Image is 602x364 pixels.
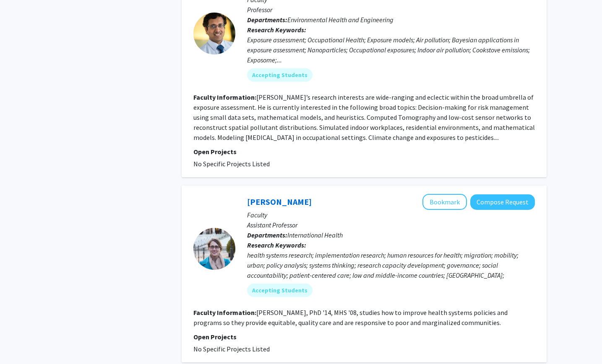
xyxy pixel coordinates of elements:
[193,332,535,342] p: Open Projects
[247,284,313,297] mat-chip: Accepting Students
[422,194,467,210] button: Add Ligia Paina to Bookmarks
[193,160,270,168] span: No Specific Projects Listed
[287,231,343,239] span: International Health
[247,220,535,230] p: Assistant Professor
[247,210,535,220] p: Faculty
[247,15,287,24] b: Departments:
[247,196,312,207] a: [PERSON_NAME]
[193,308,256,317] b: Faculty Information:
[566,326,596,358] iframe: Chat
[193,93,256,101] b: Faculty Information:
[247,231,287,239] b: Departments:
[247,5,535,15] p: Professor
[193,345,270,353] span: No Specific Projects Listed
[287,15,394,24] span: Environmental Health and Engineering
[193,93,535,142] fg-read-more: [PERSON_NAME]’s research interests are wide-ranging and eclectic within the broad umbrella of exp...
[247,250,535,290] div: health systems research; implementation research; human resources for health; migration; mobility...
[470,194,535,210] button: Compose Request to Ligia Paina
[247,35,535,65] div: Exposure assessment; Occupational Health; Exposure models; Air pollution; Bayesian applications i...
[193,147,535,157] p: Open Projects
[193,308,508,327] fg-read-more: [PERSON_NAME], PhD '14, MHS '08, studies how to improve health systems policies and programs so t...
[247,241,306,249] b: Research Keywords:
[247,68,313,82] mat-chip: Accepting Students
[247,26,306,34] b: Research Keywords:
